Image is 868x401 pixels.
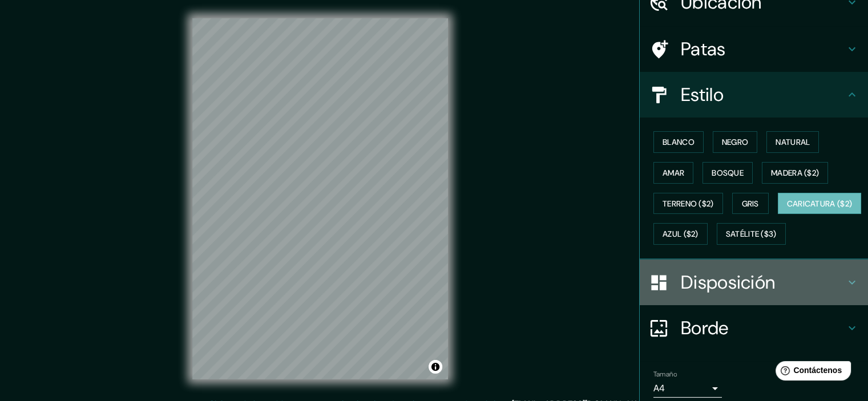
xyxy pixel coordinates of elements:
button: Caricatura ($2) [778,193,862,214]
div: Disposición [640,260,868,305]
button: Satélite ($3) [717,223,786,245]
div: Patas [640,26,868,72]
font: Azul ($2) [663,229,699,240]
div: Borde [640,305,868,351]
font: Gris [742,199,759,209]
button: Bosque [703,162,753,184]
font: Estilo [681,83,724,107]
button: Natural [766,131,819,153]
button: Blanco [653,131,704,153]
font: Terreno ($2) [663,199,714,209]
font: Madera ($2) [771,168,819,178]
canvas: Mapa [192,18,448,379]
iframe: Lanzador de widgets de ayuda [766,357,855,388]
font: Disposición [681,270,775,294]
button: Amar [653,162,693,184]
button: Gris [732,193,769,214]
button: Madera ($2) [762,162,828,184]
font: Tamaño [653,370,677,379]
div: A4 [653,379,722,398]
button: Negro [713,131,758,153]
font: Amar [663,168,684,178]
font: Patas [681,37,726,61]
button: Terreno ($2) [653,193,723,214]
font: Bosque [712,168,744,178]
button: Azul ($2) [653,223,708,245]
font: Natural [776,137,810,147]
font: Satélite ($3) [726,229,777,240]
div: Estilo [640,72,868,118]
font: Negro [722,137,749,147]
font: Borde [681,316,729,340]
font: A4 [653,382,665,394]
button: Activar o desactivar atribución [429,360,442,374]
font: Caricatura ($2) [787,199,853,209]
font: Blanco [663,137,695,147]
